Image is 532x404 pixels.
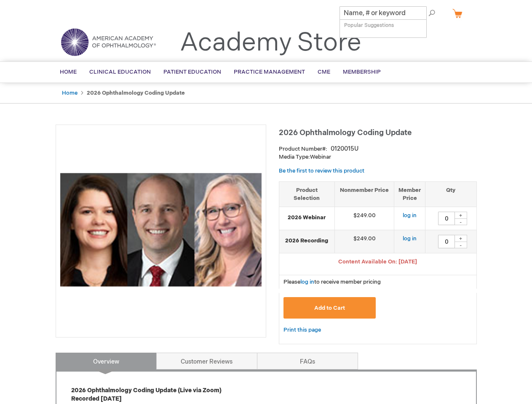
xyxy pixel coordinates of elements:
th: Qty [425,181,476,207]
div: - [454,218,467,225]
a: FAQs [257,353,358,369]
a: Home [62,90,78,96]
th: Member Price [394,181,425,207]
input: Name, # or keyword [340,6,427,20]
span: 2026 Ophthalmology Coding Update [279,128,412,137]
strong: Media Type: [279,154,310,160]
span: Content Available On: [DATE] [338,258,417,265]
span: Membership [343,69,381,75]
p: Webinar [279,153,477,161]
strong: 2026 Webinar [283,214,331,222]
input: Qty [438,212,455,225]
th: Nonmember Price [335,181,394,207]
div: - [454,242,467,248]
button: Add to Cart [283,297,376,319]
span: Please to receive member pricing [283,279,381,285]
input: Qty [438,235,455,248]
th: Product Selection [279,181,335,207]
span: CME [318,69,330,75]
a: log in [403,235,417,242]
span: Home [60,69,77,75]
a: Print this page [283,325,321,335]
td: $249.00 [335,207,394,230]
a: Academy Store [180,28,361,58]
div: + [454,212,467,219]
a: log in [300,279,314,285]
span: Add to Cart [314,305,345,311]
img: 2026 Ophthalmology Coding Update [60,129,262,330]
td: $249.00 [335,230,394,253]
a: Be the first to review this product [279,167,364,174]
div: + [454,235,467,242]
span: Practice Management [234,69,305,75]
a: Overview [56,353,157,369]
span: Patient Education [163,69,221,75]
span: Popular Suggestions [344,22,394,29]
a: log in [403,212,417,219]
strong: 2026 Ophthalmology Coding Update [87,90,185,96]
div: 0120015U [331,145,358,153]
span: Search [407,4,439,21]
a: Customer Reviews [156,353,257,369]
span: Clinical Education [89,69,151,75]
strong: 2026 Recording [283,237,331,245]
strong: Product Number [279,146,327,152]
